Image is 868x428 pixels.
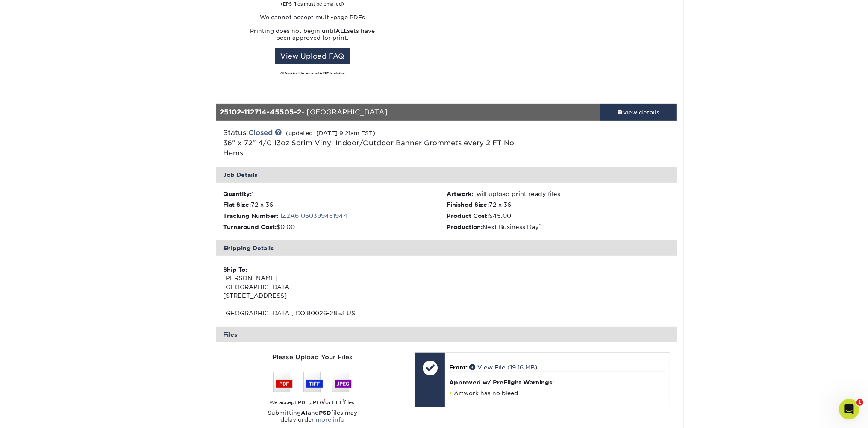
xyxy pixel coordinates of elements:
[223,190,447,198] li: 1
[223,14,402,21] p: We cannot accept multi-page PDFs
[839,399,859,419] iframe: Intercom live chat
[248,129,273,137] a: Closed
[319,410,331,416] strong: PSD
[447,223,483,230] strong: Production:
[217,128,523,158] div: Status:
[447,211,670,220] li: $45.00
[280,212,347,219] a: 1Z2A61060399451944
[335,28,347,34] strong: ALL
[449,379,665,386] h4: Approved w/ PreFlight Warnings:
[216,104,600,121] div: - [GEOGRAPHIC_DATA]
[223,139,514,157] span: 36" x 72" 4/0 13oz Scrim Vinyl Indoor/Outdoor Banner Grommets every 2 FT No Hems
[275,48,350,64] a: View Upload FAQ
[600,108,677,117] div: view details
[223,265,447,317] div: [PERSON_NAME] [GEOGRAPHIC_DATA] [STREET_ADDRESS] [GEOGRAPHIC_DATA], CO 80026-2853 US
[220,108,301,116] strong: 25102-112714-45505-2
[447,200,670,209] li: 72 x 36
[223,201,251,208] strong: Flat Size:
[469,364,537,371] a: View File (19.16 MB)
[316,416,344,423] a: more info
[223,266,247,273] strong: Ship To:
[223,200,447,209] li: 72 x 36
[273,372,352,392] img: We accept: PSD, TIFF, or JPEG (JPG)
[600,104,677,121] a: view details
[223,399,402,406] div: We accept: , or files.
[223,352,402,362] div: Please Upload Your Files
[343,399,344,403] sup: 1
[447,201,489,208] strong: Finished Size:
[310,399,324,405] strong: JPEG
[449,390,665,397] li: Artwork has no bleed
[324,399,325,403] sup: 1
[223,28,402,41] p: Printing does not begin until sets have been approved for print.
[856,399,863,406] span: 1
[216,240,677,256] div: Shipping Details
[280,71,281,73] sup: 1
[449,364,468,371] span: Front:
[331,399,343,405] strong: TIFF
[216,327,677,342] div: Files
[301,410,308,416] strong: AI
[223,212,278,219] strong: Tracking Number:
[298,399,309,405] strong: PDF
[223,71,402,75] div: All formats will be converted to PDF for printing.
[447,191,473,197] strong: Artwork:
[223,223,447,231] li: $0.00
[447,212,489,219] strong: Product Cost:
[447,190,670,198] li: I will upload print ready files.
[216,167,677,182] div: Job Details
[447,223,670,231] li: Next Business Day
[223,191,252,197] strong: Quantity:
[223,223,277,230] strong: Turnaround Cost:
[286,130,375,136] small: (updated: [DATE] 9:21am EST)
